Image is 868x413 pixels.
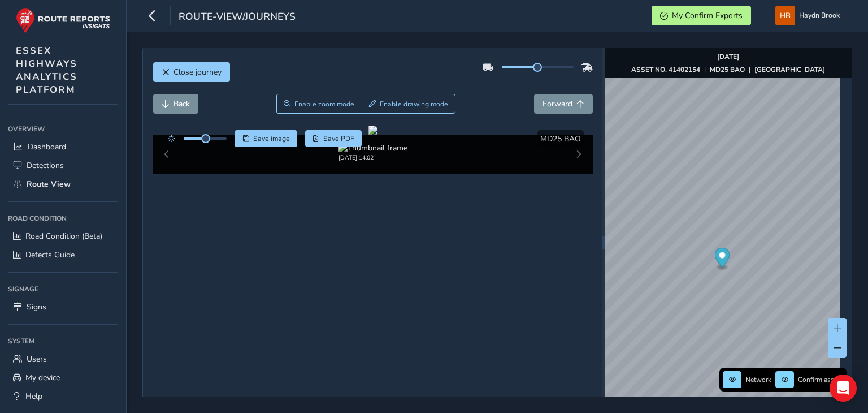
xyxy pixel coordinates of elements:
span: Route View [27,179,71,190]
span: Defects Guide [25,249,75,260]
div: Road Condition [8,210,118,227]
span: Road Condition (Beta) [25,231,102,242]
div: | | [631,65,825,74]
span: Haydn Brook [799,6,840,25]
a: My device [8,368,118,387]
button: My Confirm Exports [652,6,751,25]
img: rr logo [16,8,110,33]
span: Dashboard [28,141,66,152]
button: Save [235,130,297,147]
img: diamond-layout [775,6,795,25]
span: Close journey [173,67,222,78]
img: Thumbnail frame [338,143,407,153]
span: Enable zoom mode [294,100,354,109]
div: System [8,333,118,350]
strong: [GEOGRAPHIC_DATA] [754,65,825,74]
span: Network [745,375,771,384]
span: Signs [27,302,46,312]
span: route-view/journeys [179,10,296,25]
span: Detections [27,160,64,171]
button: PDF [305,130,362,147]
span: Back [173,98,190,109]
strong: MD25 BAO [710,65,745,74]
div: [DATE] 14:02 [338,153,407,162]
div: Overview [8,121,118,137]
span: Save image [253,134,290,143]
span: My Confirm Exports [672,10,743,21]
span: Help [25,391,42,402]
button: Zoom [276,94,362,114]
span: ESSEX HIGHWAYS ANALYTICS PLATFORM [16,44,77,96]
a: Route View [8,175,118,193]
a: Detections [8,156,118,175]
button: Back [153,94,198,114]
a: Help [8,387,118,406]
strong: [DATE] [717,52,739,61]
button: Draw [362,94,456,114]
span: MD25 BAO [540,134,581,144]
a: Signs [8,298,118,316]
div: Open Intercom Messenger [830,375,857,402]
strong: ASSET NO. 41402154 [631,65,700,74]
span: My device [25,372,60,383]
a: Defects Guide [8,246,118,264]
span: Forward [542,98,572,109]
button: Forward [534,94,593,114]
div: Map marker [715,248,730,271]
div: Signage [8,281,118,298]
button: Haydn Brook [775,6,844,25]
a: Dashboard [8,137,118,156]
span: Confirm assets [798,375,843,384]
span: Enable drawing mode [380,100,448,109]
a: Road Condition (Beta) [8,227,118,246]
a: Users [8,350,118,368]
button: Close journey [153,62,230,82]
span: Users [27,354,47,364]
span: Save PDF [323,134,354,143]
